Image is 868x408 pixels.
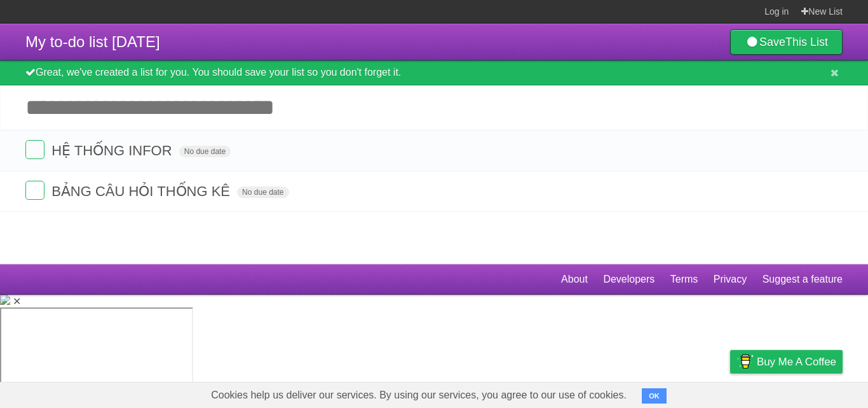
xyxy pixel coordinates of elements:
[642,388,667,404] button: OK
[714,267,747,292] a: Privacy
[561,267,588,292] a: About
[13,296,21,307] span: ✕
[51,183,233,199] span: BẢNG CÂU HỎI THỐNG KÊ
[730,350,843,374] a: Buy me a coffee
[763,267,843,292] a: Suggest a feature
[670,267,698,292] a: Terms
[237,186,288,198] span: No due date
[25,140,44,159] label: Done
[179,146,231,157] span: No due date
[25,181,44,200] label: Done
[198,383,639,408] span: Cookies help us deliver our services. By using our services, you agree to our use of cookies.
[785,36,828,48] b: This List
[757,351,836,373] span: Buy me a coffee
[736,351,754,372] img: Buy me a coffee
[25,33,160,50] span: My to-do list [DATE]
[730,29,843,55] a: SaveThis List
[51,143,175,158] span: HỆ THỐNG INFOR
[603,267,654,292] a: Developers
